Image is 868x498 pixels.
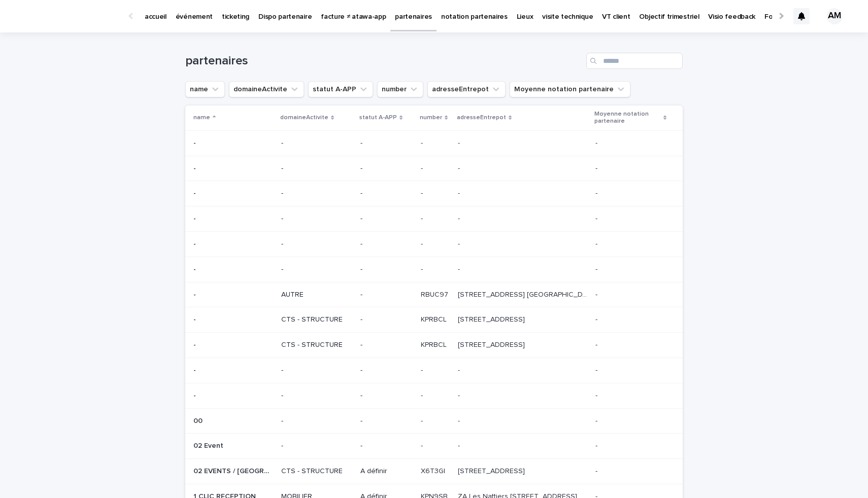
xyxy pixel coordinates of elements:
[458,238,462,248] p: -
[193,289,198,299] p: -
[360,467,413,476] p: A définir
[360,442,413,450] p: -
[185,54,582,68] h1: partenaires
[360,315,413,324] p: -
[281,442,352,450] p: -
[458,440,462,450] p: -
[193,187,198,198] p: -
[185,181,683,206] tr: -- ---- -- --
[594,109,661,127] p: Moyenne notation partenaire
[193,112,210,123] p: name
[281,240,352,248] p: -
[360,215,413,223] p: -
[586,53,683,69] input: Search
[595,389,599,400] p: -
[458,339,527,349] p: [STREET_ADDRESS]
[595,187,599,198] p: -
[458,389,462,400] p: -
[281,417,352,425] p: -
[193,238,198,248] p: -
[185,307,683,333] tr: -- CTS - STRUCTURE-KPRBCLKPRBCL [STREET_ADDRESS][STREET_ADDRESS] --
[193,415,205,425] p: 00
[185,434,683,459] tr: 02 Event02 Event ---- -- --
[458,313,527,324] p: [STREET_ADDRESS]
[193,339,198,349] p: -
[280,112,328,123] p: domaineActivite
[595,162,599,173] p: -
[458,187,462,198] p: -
[360,164,413,173] p: -
[421,339,449,349] p: KPRBCL
[458,465,527,476] p: 90 RUE DE LA COURPILLERE 69800 SAINT PRIEST
[420,112,442,123] p: number
[281,164,352,173] p: -
[185,358,683,383] tr: -- ---- -- --
[193,137,198,148] p: -
[308,81,373,97] button: statut A-APP
[193,263,198,274] p: -
[458,162,462,173] p: -
[20,6,119,26] img: Ls34BcGeRexTGTNfXpUC
[421,364,425,375] p: -
[360,189,413,198] p: -
[595,440,599,450] p: -
[185,408,683,434] tr: 0000 ---- -- --
[281,139,352,148] p: -
[193,162,198,173] p: -
[281,366,352,375] p: -
[421,313,449,324] p: KPRBCL
[458,137,462,148] p: -
[281,315,352,324] p: CTS - STRUCTURE
[421,263,425,274] p: -
[185,383,683,408] tr: -- ---- -- --
[185,81,225,97] button: name
[421,212,425,223] p: -
[193,440,225,450] p: 02 Event
[510,81,630,97] button: Moyenne notation partenaire
[359,112,397,123] p: statut A-APP
[458,263,462,274] p: -
[281,189,352,198] p: -
[281,291,352,299] p: AUTRE
[185,333,683,358] tr: -- CTS - STRUCTURE-KPRBCLKPRBCL [STREET_ADDRESS][STREET_ADDRESS] --
[185,130,683,156] tr: -- ---- -- --
[281,341,352,349] p: CTS - STRUCTURE
[193,389,198,400] p: -
[458,212,462,223] p: -
[457,112,506,123] p: adresseEntrepot
[595,137,599,148] p: -
[193,465,275,476] p: 02 EVENTS / LYON DECO
[360,366,413,375] p: -
[595,313,599,324] p: -
[595,212,599,223] p: -
[185,231,683,257] tr: -- ---- -- --
[377,81,423,97] button: number
[360,392,413,400] p: -
[421,137,425,148] p: -
[185,206,683,232] tr: -- ---- -- --
[281,265,352,274] p: -
[595,465,599,476] p: -
[595,339,599,349] p: -
[421,389,425,400] p: -
[193,364,198,375] p: -
[360,240,413,248] p: -
[421,440,425,450] p: -
[360,417,413,425] p: -
[421,465,447,476] p: X6T3GI
[229,81,304,97] button: domaineActivite
[360,341,413,349] p: -
[458,364,462,375] p: -
[185,257,683,282] tr: -- ---- -- --
[193,313,198,324] p: -
[595,238,599,248] p: -
[421,187,425,198] p: -
[427,81,506,97] button: adresseEntrepot
[595,364,599,375] p: -
[281,392,352,400] p: -
[421,238,425,248] p: -
[421,289,450,299] p: RBUC97
[458,289,589,299] p: [STREET_ADDRESS] [GEOGRAPHIC_DATA]
[185,459,683,484] tr: 02 EVENTS / [GEOGRAPHIC_DATA] DECO02 EVENTS / [GEOGRAPHIC_DATA] DECO CTS - STRUCTUREA définirX6T3...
